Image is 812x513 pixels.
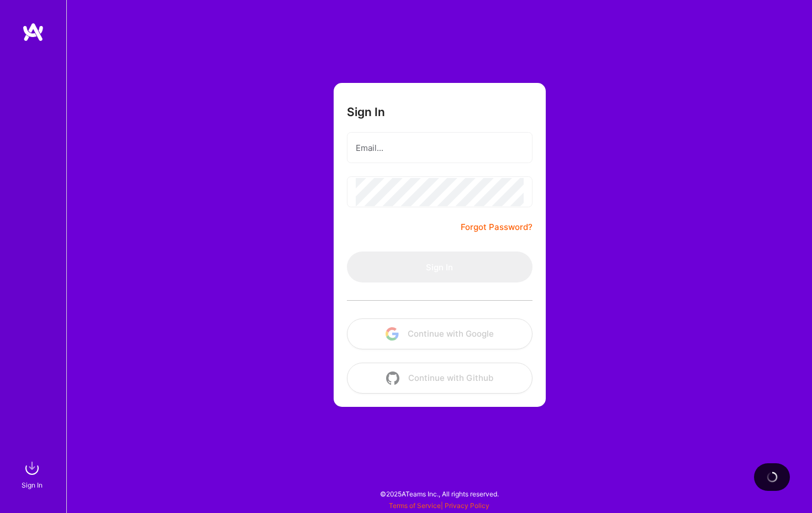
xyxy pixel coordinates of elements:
[22,22,44,42] img: logo
[23,457,43,491] a: sign inSign In
[21,457,43,479] img: sign in
[389,501,441,510] a: Terms of Service
[445,501,489,510] a: Privacy Policy
[461,221,532,234] a: Forgot Password?
[766,470,779,484] img: loading
[386,371,399,385] img: icon
[347,363,532,394] button: Continue with Github
[347,252,532,282] button: Sign In
[347,318,532,349] button: Continue with Google
[347,105,385,119] h3: Sign In
[389,501,489,510] span: |
[386,327,399,341] img: icon
[22,479,43,491] div: Sign In
[66,480,812,507] div: © 2025 ATeams Inc., All rights reserved.
[356,134,524,162] input: Email...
